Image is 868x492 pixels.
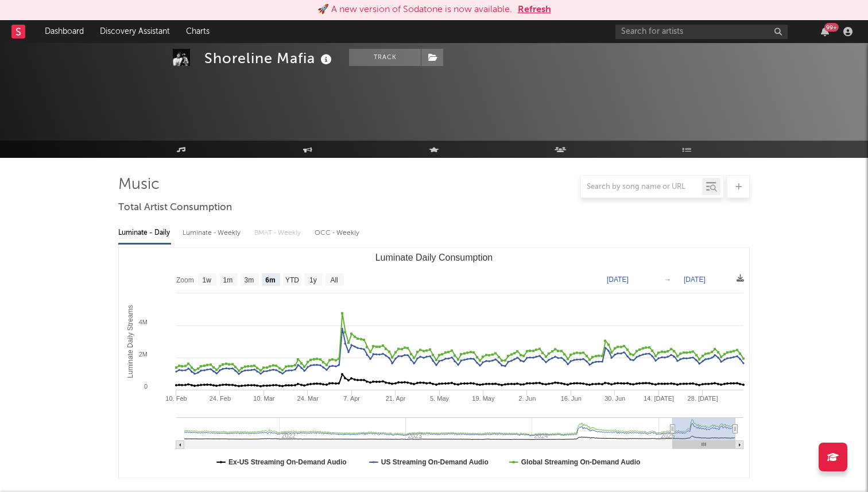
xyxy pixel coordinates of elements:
[315,223,361,243] div: OCC - Weekly
[343,395,360,402] text: 7. Apr
[119,248,749,478] svg: Luminate Daily Consumption
[518,395,536,402] text: 2. Jun
[285,276,299,284] text: YTD
[821,27,829,36] button: 99+
[139,351,148,358] text: 2M
[265,276,275,284] text: 6m
[381,458,489,466] text: US Streaming On-Demand Audio
[204,49,335,68] div: Shoreline Mafia
[688,395,718,402] text: 28. [DATE]
[824,23,839,32] div: 99 +
[176,276,194,284] text: Zoom
[375,253,493,262] text: Luminate Daily Consumption
[245,276,254,284] text: 3m
[644,395,674,402] text: 14. [DATE]
[518,3,551,17] button: Refresh
[253,395,275,402] text: 10. Mar
[472,395,495,402] text: 19. May
[118,201,232,215] span: Total Artist Consumption
[317,3,512,17] div: 🚀 A new version of Sodatone is now available.
[297,395,319,402] text: 24. Mar
[604,395,625,402] text: 30. Jun
[126,305,134,378] text: Luminate Daily Streams
[210,395,231,402] text: 24. Feb
[223,276,233,284] text: 1m
[203,276,212,284] text: 1w
[664,276,671,284] text: →
[228,458,347,466] text: Ex-US Streaming On-Demand Audio
[561,395,582,402] text: 16. Jun
[330,276,338,284] text: All
[430,395,449,402] text: 5. May
[521,458,641,466] text: Global Streaming On-Demand Audio
[684,276,706,284] text: [DATE]
[615,25,788,39] input: Search for artists
[183,223,243,243] div: Luminate - Weekly
[349,49,421,66] button: Track
[165,395,187,402] text: 10. Feb
[37,20,92,43] a: Dashboard
[139,319,148,326] text: 4M
[144,383,148,390] text: 0
[118,223,171,243] div: Luminate - Daily
[92,20,178,43] a: Discovery Assistant
[309,276,317,284] text: 1y
[607,276,629,284] text: [DATE]
[386,395,406,402] text: 21. Apr
[581,183,702,192] input: Search by song name or URL
[178,20,218,43] a: Charts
